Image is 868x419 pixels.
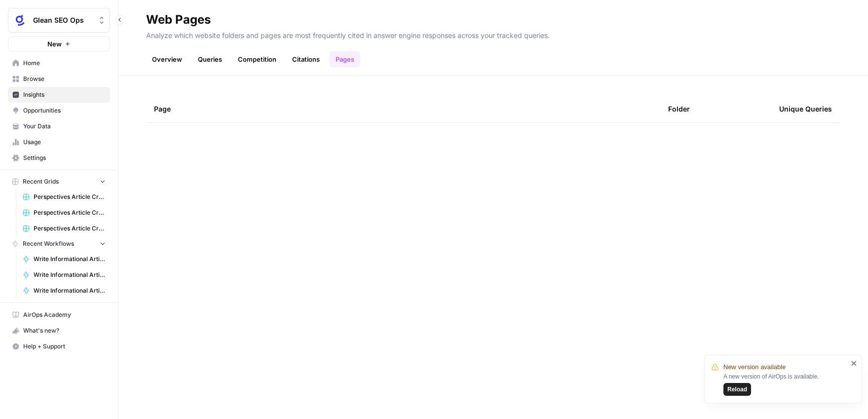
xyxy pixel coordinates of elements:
span: Write Informational Article Body (Search) [34,286,106,295]
button: Workspace: Glean SEO Ops [8,8,110,33]
div: Page [154,95,652,122]
button: close [851,359,858,367]
div: Web Pages [146,12,211,28]
button: What's new? [8,323,110,339]
span: Perspectives Article Creation (Assistant) [34,192,106,201]
button: New [8,37,110,51]
span: Write Informational Article Body (Assistant) [34,270,106,279]
span: Home [23,59,106,68]
span: Usage [23,138,106,147]
span: Perspectives Article Creation (Agents) [34,208,106,217]
a: Queries [192,51,228,67]
a: Overview [146,51,188,67]
span: New [47,39,62,49]
span: Reload [727,385,747,394]
a: Write Informational Article Body (Search) [18,283,110,299]
div: Unique Queries [779,95,832,122]
div: Folder [668,95,690,122]
a: Citations [286,51,326,67]
a: Opportunities [8,103,110,118]
a: Pages [330,51,360,67]
span: Opportunities [23,106,106,115]
button: Recent Workflows [8,236,110,251]
span: Recent Workflows [23,239,74,248]
span: Glean SEO Ops [33,15,93,25]
span: Your Data [23,122,106,131]
span: Recent Grids [23,177,59,186]
a: Browse [8,71,110,87]
a: Home [8,55,110,71]
button: Help + Support [8,339,110,354]
a: Insights [8,87,110,103]
a: Usage [8,134,110,150]
button: Recent Grids [8,174,110,189]
a: Your Data [8,118,110,134]
a: Settings [8,150,110,166]
a: Perspectives Article Creation (Search) [18,221,110,236]
a: Write Informational Article Body (Agents) [18,251,110,267]
span: Perspectives Article Creation (Search) [34,224,106,233]
div: A new version of AirOps is available. [723,372,848,396]
a: Competition [232,51,282,67]
p: Analyze which website folders and pages are most frequently cited in answer engine responses acro... [146,28,840,40]
a: Perspectives Article Creation (Assistant) [18,189,110,205]
img: Glean SEO Ops Logo [11,11,29,29]
div: What's new? [8,323,110,338]
span: Write Informational Article Body (Agents) [34,255,106,264]
button: Reload [723,383,751,396]
a: AirOps Academy [8,307,110,323]
span: New version available [723,362,786,372]
span: AirOps Academy [23,310,106,319]
span: Help + Support [23,342,106,351]
span: Settings [23,153,106,162]
span: Browse [23,75,106,83]
a: Perspectives Article Creation (Agents) [18,205,110,221]
span: Insights [23,90,106,99]
a: Write Informational Article Body (Assistant) [18,267,110,283]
